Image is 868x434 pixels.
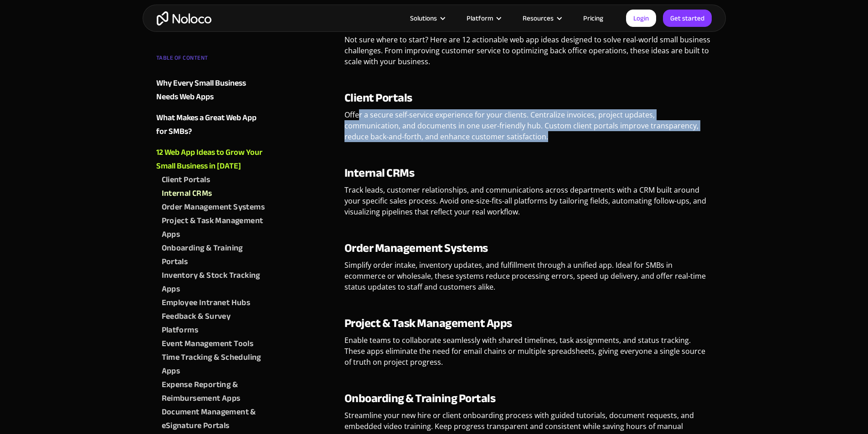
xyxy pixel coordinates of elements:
[467,12,493,24] div: Platform
[162,296,251,310] div: Employee Intranet Hubs
[156,146,267,173] a: 12 Web App Ideas to Grow Your Small Business in [DATE]
[162,200,267,214] a: Order Management Systems
[344,335,712,374] p: Enable teams to collaborate seamlessly with shared timelines, task assignments, and status tracki...
[162,200,265,214] div: Order Management Systems
[162,337,254,351] div: Event Management Tools
[511,12,572,24] div: Resources
[162,310,267,337] a: Feedback & Survey Platforms
[344,162,415,184] strong: Internal CRMs
[162,351,267,378] a: Time Tracking & Scheduling Apps
[162,405,267,433] a: Document Management & eSignature Portals
[162,187,212,200] div: Internal CRMs
[344,387,496,409] strong: Onboarding & Training Portals
[156,51,267,69] div: TABLE OF CONTENT
[344,237,488,259] strong: Order Management Systems
[162,296,267,310] a: Employee Intranet Hubs
[410,12,437,24] div: Solutions
[162,269,267,296] a: Inventory & Stock Tracking Apps
[626,10,656,27] a: Login
[344,260,712,299] p: Simplify order intake, inventory updates, and fulfillment through a unified app. Ideal for SMBs i...
[162,187,267,200] a: Internal CRMs
[344,184,712,224] p: Track leads, customer relationships, and communications across departments with a CRM built aroun...
[344,34,712,74] p: Not sure where to start? Here are 12 actionable web app ideas designed to solve real-world small ...
[162,214,267,241] a: Project & Task Management Apps
[523,12,554,24] div: Resources
[399,12,455,24] div: Solutions
[162,173,211,187] div: Client Portals
[156,111,267,138] a: What Makes a Great Web App for SMBs?
[157,11,211,26] a: home
[455,12,511,24] div: Platform
[344,87,412,109] strong: Client Portals
[344,109,712,149] p: Offer a secure self-service experience for your clients. Centralize invoices, project updates, co...
[572,12,615,24] a: Pricing
[162,173,267,187] a: Client Portals
[162,337,267,351] a: Event Management Tools
[663,10,712,27] a: Get started
[156,77,267,104] a: Why Every Small Business Needs Web Apps
[162,378,267,405] a: Expense Reporting & Reimbursement Apps
[344,312,512,334] strong: Project & Task Management Apps
[162,241,267,269] a: Onboarding & Training Portals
